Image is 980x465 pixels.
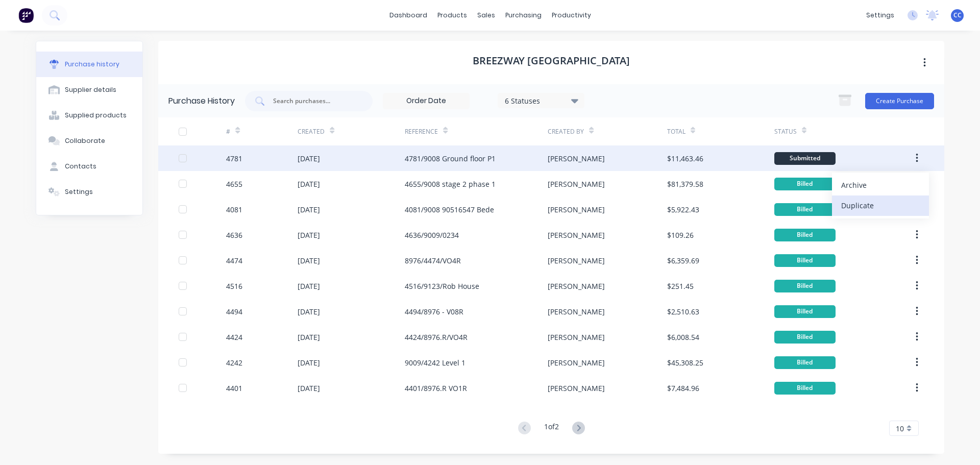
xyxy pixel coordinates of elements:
div: $5,922.43 [667,204,699,215]
div: settings [861,8,899,23]
div: [PERSON_NAME] [548,383,605,394]
div: [DATE] [298,281,320,291]
div: # [226,127,230,136]
div: 4781 [226,153,242,164]
button: Purchase history [36,52,142,77]
div: [PERSON_NAME] [548,179,605,189]
div: 4474 [226,255,242,266]
div: Billed [774,356,836,369]
div: purchasing [500,8,547,23]
div: 4781/9008 Ground floor P1 [405,153,496,164]
div: 1 of 2 [544,421,559,436]
div: 4494/8976 - V08R [405,306,463,317]
div: [DATE] [298,383,320,394]
div: Total [667,127,685,136]
input: Order Date [383,93,469,109]
div: 4655/9008 stage 2 phase 1 [405,179,496,189]
div: [PERSON_NAME] [548,281,605,291]
button: Create Purchase [865,93,934,109]
button: Settings [36,179,142,205]
div: Settings [65,187,93,197]
div: [PERSON_NAME] [548,357,605,368]
div: 4516 [226,281,242,291]
div: 6 Statuses [505,95,578,106]
div: [DATE] [298,230,320,240]
div: Contacts [65,162,96,171]
div: Supplier details [65,85,116,94]
div: Billed [774,254,836,267]
div: 4655 [226,179,242,189]
div: Reference [405,127,438,136]
div: [DATE] [298,153,320,164]
div: Billed [774,229,836,241]
div: $109.26 [667,230,694,240]
div: [DATE] [298,255,320,266]
div: 4494 [226,306,242,317]
div: 4636 [226,230,242,240]
div: [DATE] [298,179,320,189]
div: Billed [774,382,836,395]
button: Supplied products [36,103,142,128]
button: Contacts [36,154,142,179]
div: [PERSON_NAME] [548,230,605,240]
div: Collaborate [65,136,105,145]
div: 4401/8976.R VO1R [405,383,467,394]
span: CC [953,11,962,20]
input: Search purchases... [272,96,357,106]
div: Billed [774,331,836,344]
div: Created By [548,127,584,136]
div: [DATE] [298,357,320,368]
div: 4081/9008 90516547 Bede [405,204,494,215]
button: Collaborate [36,128,142,154]
div: [PERSON_NAME] [548,153,605,164]
div: Supplied products [65,111,127,120]
div: [PERSON_NAME] [548,332,605,342]
h1: Breezway [GEOGRAPHIC_DATA] [473,55,630,67]
div: Billed [774,280,836,292]
div: [DATE] [298,306,320,317]
div: $11,463.46 [667,153,703,164]
div: 4242 [226,357,242,368]
div: [DATE] [298,204,320,215]
div: productivity [547,8,596,23]
div: Billed [774,203,836,216]
div: sales [472,8,500,23]
div: [PERSON_NAME] [548,204,605,215]
button: Supplier details [36,77,142,103]
div: $45,308.25 [667,357,703,368]
img: Factory [18,8,34,23]
div: Created [298,127,325,136]
div: $6,008.54 [667,332,699,342]
div: 4081 [226,204,242,215]
div: products [432,8,472,23]
div: Billed [774,178,836,190]
div: Submitted [774,152,836,165]
div: 4636/9009/0234 [405,230,459,240]
div: $2,510.63 [667,306,699,317]
div: 8976/4474/VO4R [405,255,461,266]
div: 4401 [226,383,242,394]
div: Archive [841,178,920,192]
div: $81,379.58 [667,179,703,189]
div: Billed [774,305,836,318]
div: [PERSON_NAME] [548,255,605,266]
span: 10 [896,423,904,434]
div: $7,484.96 [667,383,699,394]
a: dashboard [384,8,432,23]
div: Duplicate [841,198,920,213]
div: 9009/4242 Level 1 [405,357,465,368]
div: Purchase history [65,60,119,69]
div: 4424 [226,332,242,342]
div: $251.45 [667,281,694,291]
div: Status [774,127,797,136]
div: [DATE] [298,332,320,342]
div: 4516/9123/Rob House [405,281,479,291]
div: 4424/8976.R/VO4R [405,332,468,342]
div: [PERSON_NAME] [548,306,605,317]
div: $6,359.69 [667,255,699,266]
div: Purchase History [168,95,235,107]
